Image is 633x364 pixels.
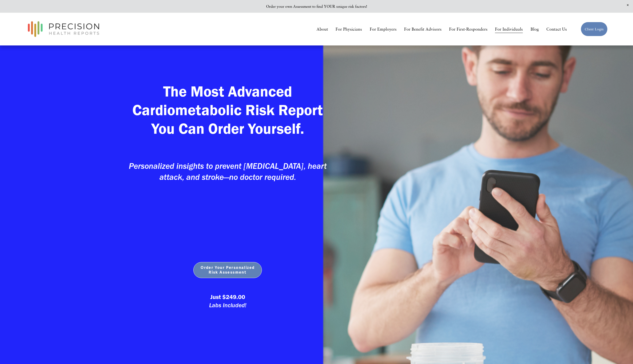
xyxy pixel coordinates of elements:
em: Personalized insights to prevent [MEDICAL_DATA], heart attack, and stroke—no doctor required. [129,161,329,182]
strong: The Most Advanced Cardiometabolic Risk Report You Can Order Yourself. [132,82,327,138]
a: About [316,25,328,33]
button: Order Your Personalized Risk Assessment [193,262,262,278]
a: For First-Responders [449,25,487,33]
a: For Employers [370,25,397,33]
img: Precision Health Reports [25,19,102,39]
a: For Physicians [336,25,362,33]
strong: Just $249.00 [210,293,245,300]
a: Contact Us [546,25,567,33]
a: For Individuals [495,25,523,33]
span: Order Your Personalized Risk Assessment [198,265,257,275]
em: Labs Included! [209,302,246,309]
a: For Benefit Advisors [404,25,442,33]
a: Client Login [581,22,608,36]
a: Blog [531,25,539,33]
